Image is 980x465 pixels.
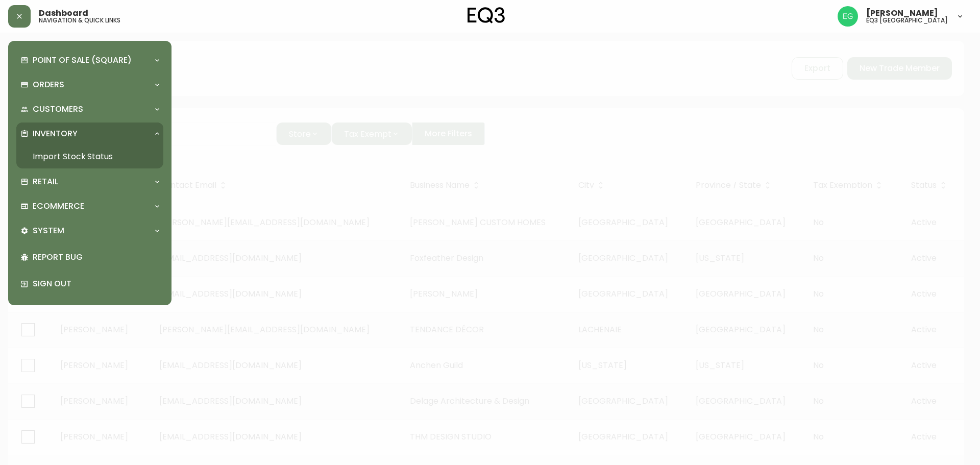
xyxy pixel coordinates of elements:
[33,79,64,90] p: Orders
[16,74,163,96] div: Orders
[33,278,159,289] p: Sign Out
[39,9,88,17] span: Dashboard
[39,17,120,23] h5: navigation & quick links
[16,219,163,242] div: System
[16,49,163,71] div: Point of Sale (Square)
[16,170,163,193] div: Retail
[838,6,858,27] img: db11c1629862fe82d63d0774b1b54d2b
[33,225,64,236] p: System
[866,9,938,17] span: [PERSON_NAME]
[16,195,163,217] div: Ecommerce
[468,7,505,23] img: logo
[866,17,948,23] h5: eq3 [GEOGRAPHIC_DATA]
[33,128,78,139] p: Inventory
[16,244,163,271] div: Report Bug
[33,201,84,212] p: Ecommerce
[33,252,159,263] p: Report Bug
[16,98,163,120] div: Customers
[33,55,132,66] p: Point of Sale (Square)
[16,145,163,168] a: Import Stock Status
[16,271,163,297] div: Sign Out
[33,104,83,115] p: Customers
[33,176,58,187] p: Retail
[16,123,163,145] div: Inventory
